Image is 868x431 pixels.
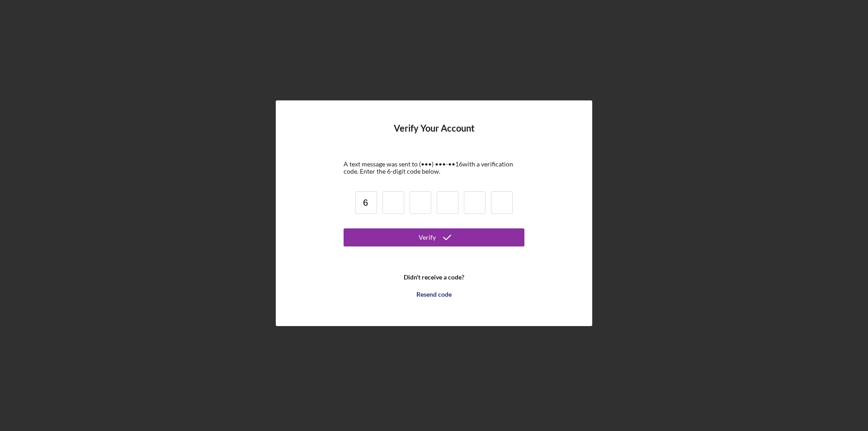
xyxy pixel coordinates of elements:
div: A text message was sent to (•••) •••-•• 16 with a verification code. Enter the 6-digit code below. [344,161,524,175]
h4: Verify Your Account [394,123,475,147]
button: Resend code [344,285,524,303]
div: Verify [419,228,436,246]
b: Didn't receive a code? [404,274,464,281]
div: Resend code [416,285,452,303]
button: Verify [344,228,524,246]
